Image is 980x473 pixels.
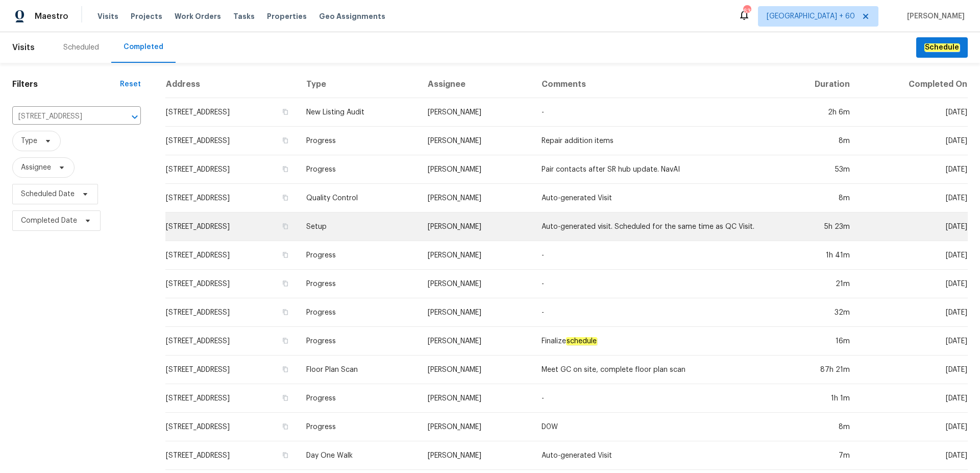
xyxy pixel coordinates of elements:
[774,212,858,241] td: 5h 23m
[128,110,142,124] button: Open
[165,127,298,155] td: [STREET_ADDRESS]
[175,11,221,21] span: Work Orders
[281,308,290,317] button: Copy Address
[858,384,968,413] td: [DATE]
[298,184,420,212] td: Quality Control
[120,79,141,89] div: Reset
[420,241,533,270] td: [PERSON_NAME]
[281,222,290,231] button: Copy Address
[281,365,290,374] button: Copy Address
[533,356,774,384] td: Meet GC on site, complete floor plan scan
[533,212,774,241] td: Auto-generated visit. Scheduled for the same time as QC Visit.
[21,136,37,146] span: Type
[858,212,968,241] td: [DATE]
[420,298,533,327] td: [PERSON_NAME]
[774,155,858,184] td: 53m
[420,413,533,441] td: [PERSON_NAME]
[165,441,298,470] td: [STREET_ADDRESS]
[298,384,420,413] td: Progress
[281,393,290,403] button: Copy Address
[165,98,298,127] td: [STREET_ADDRESS]
[165,413,298,441] td: [STREET_ADDRESS]
[533,298,774,327] td: -
[903,11,965,21] span: [PERSON_NAME]
[298,356,420,384] td: Floor Plan Scan
[281,422,290,431] button: Copy Address
[774,441,858,470] td: 7m
[858,327,968,356] td: [DATE]
[319,11,385,21] span: Geo Assignments
[165,241,298,270] td: [STREET_ADDRESS]
[743,6,750,16] div: 638
[858,298,968,327] td: [DATE]
[420,212,533,241] td: [PERSON_NAME]
[533,241,774,270] td: -
[420,71,533,98] th: Assignee
[767,11,855,21] span: [GEOGRAPHIC_DATA] + 60
[124,42,163,52] div: Completed
[858,71,968,98] th: Completed On
[858,356,968,384] td: [DATE]
[281,164,290,174] button: Copy Address
[774,413,858,441] td: 8m
[298,98,420,127] td: New Listing Audit
[281,250,290,259] button: Copy Address
[12,109,112,125] input: Search for an address...
[774,270,858,298] td: 21m
[774,71,858,98] th: Duration
[420,155,533,184] td: [PERSON_NAME]
[281,193,290,202] button: Copy Address
[12,79,120,89] h1: Filters
[420,356,533,384] td: [PERSON_NAME]
[281,107,290,116] button: Copy Address
[298,71,420,98] th: Type
[165,384,298,413] td: [STREET_ADDRESS]
[774,356,858,384] td: 87h 21m
[281,279,290,288] button: Copy Address
[774,184,858,212] td: 8m
[233,13,255,20] span: Tasks
[858,155,968,184] td: [DATE]
[298,298,420,327] td: Progress
[533,71,774,98] th: Comments
[774,127,858,155] td: 8m
[420,327,533,356] td: [PERSON_NAME]
[533,384,774,413] td: -
[420,127,533,155] td: [PERSON_NAME]
[165,327,298,356] td: [STREET_ADDRESS]
[420,98,533,127] td: [PERSON_NAME]
[165,155,298,184] td: [STREET_ADDRESS]
[774,384,858,413] td: 1h 1m
[35,11,68,21] span: Maestro
[298,241,420,270] td: Progress
[533,441,774,470] td: Auto-generated Visit
[298,127,420,155] td: Progress
[165,356,298,384] td: [STREET_ADDRESS]
[858,241,968,270] td: [DATE]
[165,212,298,241] td: [STREET_ADDRESS]
[131,11,162,21] span: Projects
[298,270,420,298] td: Progress
[774,327,858,356] td: 16m
[858,441,968,470] td: [DATE]
[165,184,298,212] td: [STREET_ADDRESS]
[420,441,533,470] td: [PERSON_NAME]
[533,327,774,356] td: Finalize
[924,43,960,52] em: Schedule
[533,184,774,212] td: Auto-generated Visit
[21,189,75,199] span: Scheduled Date
[420,270,533,298] td: [PERSON_NAME]
[281,336,290,345] button: Copy Address
[298,327,420,356] td: Progress
[533,413,774,441] td: D0W
[97,11,118,21] span: Visits
[298,441,420,470] td: Day One Walk
[63,42,99,53] div: Scheduled
[858,413,968,441] td: [DATE]
[774,298,858,327] td: 32m
[533,98,774,127] td: -
[165,270,298,298] td: [STREET_ADDRESS]
[298,155,420,184] td: Progress
[21,162,51,173] span: Assignee
[165,298,298,327] td: [STREET_ADDRESS]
